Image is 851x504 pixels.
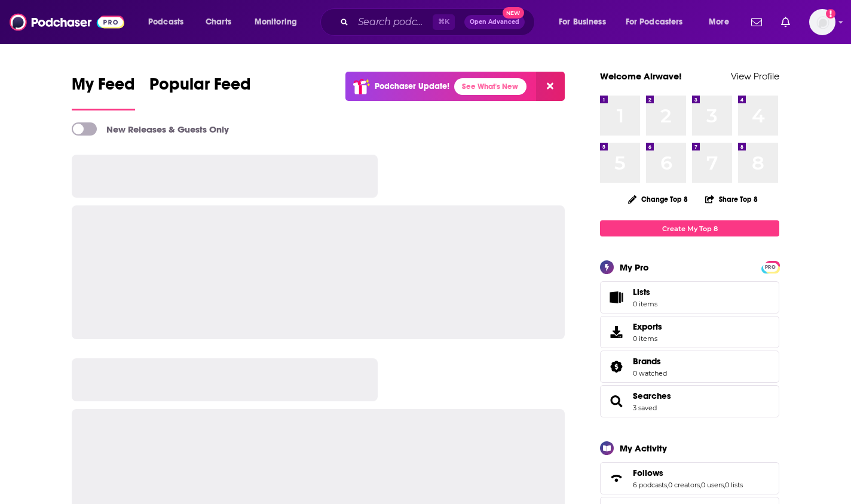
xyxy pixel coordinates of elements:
[604,358,628,375] a: Brands
[206,14,231,30] span: Charts
[600,462,779,494] span: Follows
[600,281,779,314] a: Lists
[620,262,649,273] div: My Pro
[809,9,835,35] span: Logged in as AirwaveMedia
[633,468,663,478] span: Follows
[72,74,135,110] a: My Feed
[746,12,767,32] a: Show notifications dropdown
[246,13,313,32] button: open menu
[633,300,657,308] span: 0 items
[633,356,661,367] span: Brands
[375,81,449,91] p: Podchaser Update!
[503,7,524,19] span: New
[149,74,251,102] span: Popular Feed
[559,14,606,30] span: For Business
[809,9,835,35] img: User Profile
[700,481,701,489] span: ,
[600,351,779,383] span: Brands
[332,8,546,36] div: Search podcasts, credits, & more...
[633,356,667,367] a: Brands
[140,13,199,32] button: open menu
[725,481,743,489] a: 0 lists
[701,481,724,489] a: 0 users
[668,481,700,489] a: 0 creators
[633,404,657,412] a: 3 saved
[633,287,650,297] span: Lists
[600,316,779,348] a: Exports
[633,481,667,489] a: 6 podcasts
[724,481,725,489] span: ,
[667,481,668,489] span: ,
[10,11,124,33] img: Podchaser - Follow, Share and Rate Podcasts
[600,385,779,417] span: Searches
[72,74,135,102] span: My Feed
[255,14,297,30] span: Monitoring
[826,9,835,19] svg: Add a profile image
[700,13,744,32] button: open menu
[433,14,455,30] span: ⌘ K
[621,192,695,207] button: Change Top 8
[633,321,662,332] span: Exports
[72,122,229,136] a: New Releases & Guests Only
[464,15,525,29] button: Open AdvancedNew
[633,391,671,401] a: Searches
[600,70,682,82] a: Welcome Airwave!
[604,393,628,410] a: Searches
[620,442,667,454] div: My Activity
[763,263,777,272] span: PRO
[731,70,779,82] a: View Profile
[705,188,758,211] button: Share Top 8
[809,9,835,35] button: Show profile menu
[633,287,657,297] span: Lists
[776,12,795,32] a: Show notifications dropdown
[454,78,526,95] a: See What's New
[470,19,519,25] span: Open Advanced
[550,13,621,32] button: open menu
[633,334,662,343] span: 0 items
[604,470,628,487] a: Follows
[626,14,683,30] span: For Podcasters
[633,369,667,377] a: 0 watched
[198,13,238,32] a: Charts
[763,262,777,271] a: PRO
[148,14,183,30] span: Podcasts
[604,324,628,340] span: Exports
[633,468,743,478] a: Follows
[600,220,779,236] a: Create My Top 8
[149,74,251,110] a: Popular Feed
[709,14,729,30] span: More
[604,289,628,306] span: Lists
[353,13,433,32] input: Search podcasts, credits, & more...
[618,13,700,32] button: open menu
